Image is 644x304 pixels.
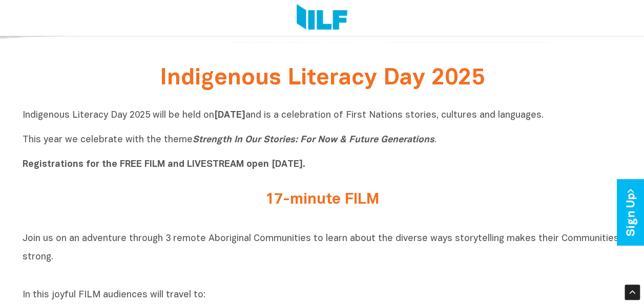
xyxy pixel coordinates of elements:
[23,289,622,301] p: In this joyful FILM audiences will travel to:
[214,111,245,120] b: [DATE]
[130,191,514,208] h2: 17-minute FILM
[23,110,622,171] p: Indigenous Literacy Day 2025 will be held on and is a celebration of First Nations stories, cultu...
[23,160,305,169] b: Registrations for the FREE FILM and LIVESTREAM open [DATE].
[160,68,485,89] span: Indigenous Literacy Day 2025
[23,234,619,262] span: Join us on an adventure through 3 remote Aboriginal Communities to learn about the diverse ways s...
[297,4,347,32] img: Logo
[625,285,640,300] div: Scroll Back to Top
[193,136,434,144] i: Strength In Our Stories: For Now & Future Generations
